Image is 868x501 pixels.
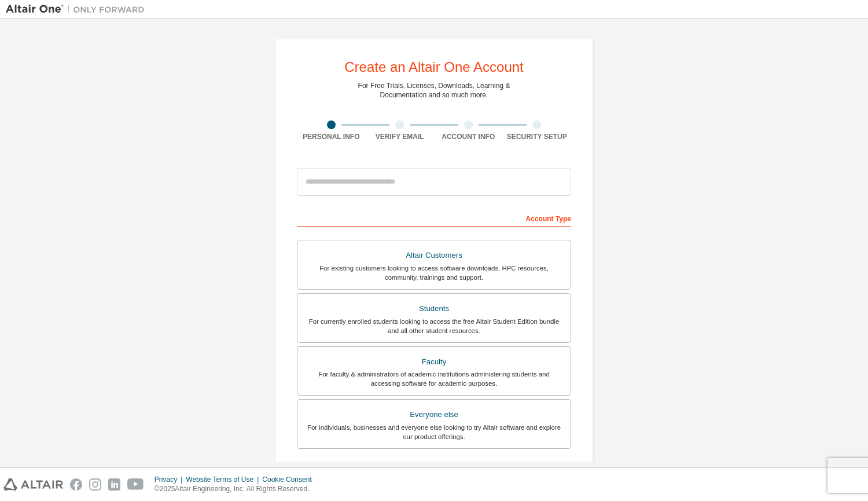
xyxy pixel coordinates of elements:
img: linkedin.svg [108,478,120,491]
div: Altair Customers [304,247,564,264]
div: Everyone else [304,407,564,423]
div: Create an Altair One Account [344,60,524,74]
img: altair_logo.svg [3,478,63,491]
img: instagram.svg [89,478,101,491]
div: For currently enrolled students looking to access the free Altair Student Edition bundle and all ... [304,317,564,335]
div: Faculty [304,354,564,370]
div: For faculty & administrators of academic institutions administering students and accessing softwa... [304,370,564,388]
p: © 2025 Altair Engineering, Inc. All Rights Reserved. [155,484,319,494]
div: Personal Info [297,132,366,141]
div: For existing customers looking to access software downloads, HPC resources, community, trainings ... [304,264,564,282]
div: Privacy [155,475,186,484]
img: youtube.svg [127,478,144,491]
div: Cookie Consent [262,475,318,484]
div: Account Info [434,132,503,141]
div: For individuals, businesses and everyone else looking to try Altair software and explore our prod... [304,423,564,441]
div: Security Setup [503,132,572,141]
div: For Free Trials, Licenses, Downloads, Learning & Documentation and so much more. [358,81,510,100]
div: Account Type [297,209,571,227]
img: Altair One [6,3,150,15]
div: Verify Email [366,132,435,141]
div: Students [304,301,564,317]
img: facebook.svg [70,478,82,491]
div: Website Terms of Use [186,475,262,484]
